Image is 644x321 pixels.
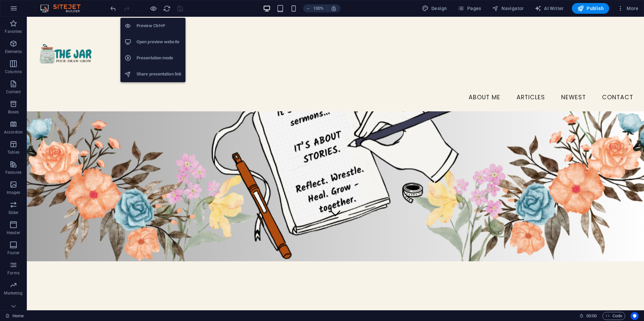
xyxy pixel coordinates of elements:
[489,3,527,14] button: Navigator
[579,312,597,320] h6: Session time
[4,290,22,296] p: Marketing
[5,170,21,175] p: Features
[8,210,19,215] p: Slider
[163,5,171,12] i: Reload page
[586,312,597,320] span: 00 00
[109,4,117,12] button: undo
[39,4,89,12] img: Editor Logo
[313,4,324,12] h6: 100%
[5,69,22,74] p: Columns
[422,5,447,12] span: Design
[7,150,19,155] p: Tables
[8,109,19,115] p: Boxes
[458,5,481,12] span: Pages
[109,5,117,12] i: Undo: Change filter (Ctrl+Z)
[5,29,22,34] p: Favorites
[617,5,638,12] span: More
[602,312,625,320] button: Code
[137,54,181,62] h6: Presentation mode
[137,38,181,46] h6: Open preview website
[5,312,24,320] a: Click to cancel selection. Double-click to open Pages
[7,230,20,235] p: Header
[605,312,622,320] span: Code
[614,3,641,14] button: More
[577,5,604,12] span: Publish
[137,22,181,30] h6: Preview Ctrl+P
[7,190,20,195] p: Images
[631,312,639,320] button: Usercentrics
[492,5,524,12] span: Navigator
[163,4,171,12] button: reload
[5,49,22,54] p: Elements
[535,5,564,12] span: AI Writer
[7,270,19,276] p: Forms
[303,4,327,12] button: 100%
[455,3,484,14] button: Pages
[7,250,19,256] p: Footer
[6,89,21,95] p: Content
[591,313,592,318] span: :
[532,3,567,14] button: AI Writer
[572,3,609,14] button: Publish
[4,129,23,135] p: Accordion
[419,3,450,14] button: Design
[137,70,181,78] h6: Share presentation link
